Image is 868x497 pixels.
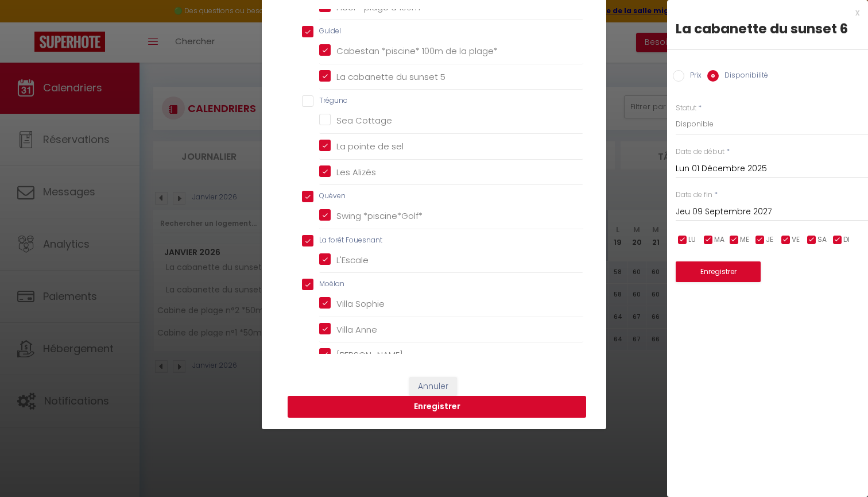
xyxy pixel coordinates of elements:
span: LU [688,234,696,245]
span: DI [843,234,850,245]
span: L'Escale [336,254,369,266]
label: Date de fin [676,190,712,201]
span: Les Alizés [336,166,376,178]
button: Enregistrer [676,261,761,282]
label: Date de début [676,147,724,157]
div: La cabanette du sunset 6 [676,20,859,38]
span: MA [714,234,724,245]
div: x [667,6,859,20]
span: JE [766,234,773,245]
label: Disponibilité [719,70,768,83]
span: La cabanette du sunset 5 [336,71,445,83]
span: ME [740,234,749,245]
span: Heol * plage à 100m* [336,1,424,13]
span: VE [792,234,800,245]
label: Prix [684,70,702,83]
button: Enregistrer [288,396,586,418]
span: Villa Anne [336,323,377,336]
button: Ouvrir le widget de chat LiveChat [9,5,44,39]
button: Annuler [409,377,457,396]
label: Statut [676,103,696,114]
span: SA [817,234,827,245]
